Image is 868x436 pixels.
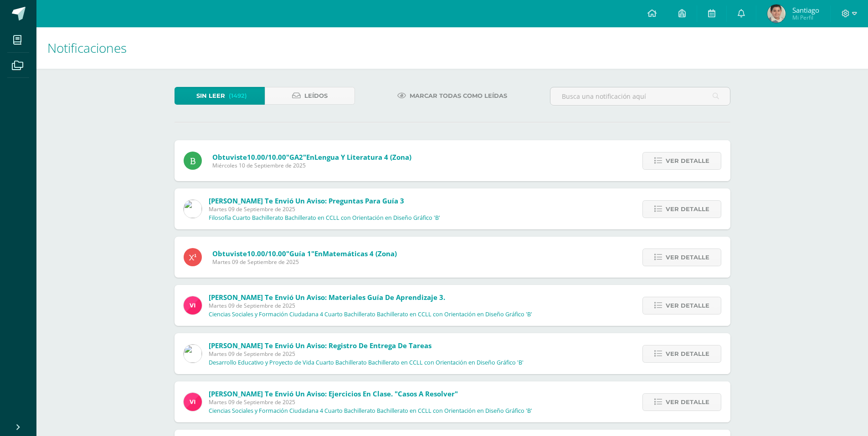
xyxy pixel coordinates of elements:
[247,249,286,258] span: 10.00/10.00
[209,214,440,222] p: Filosofía Cuarto Bachillerato Bachillerato en CCLL con Orientación en Diseño Gráfico 'B'
[666,394,709,411] span: Ver detalle
[175,87,265,105] a: Sin leer(1492)
[212,152,411,162] span: Obtuviste en
[209,350,524,358] span: Martes 09 de Septiembre de 2025
[209,293,445,302] span: [PERSON_NAME] te envió un aviso: Materiales Guía de aprendizaje 3.
[792,14,819,21] span: Mi Perfil
[209,205,440,213] span: Martes 09 de Septiembre de 2025
[212,249,397,258] span: Obtuviste en
[184,393,202,411] img: bd6d0aa147d20350c4821b7c643124fa.png
[209,407,532,415] p: Ciencias Sociales y Formación Ciudadana 4 Cuarto Bachillerato Bachillerato en CCLL con Orientació...
[314,152,411,162] span: Lengua y Literatura 4 (Zona)
[666,297,709,314] span: Ver detalle
[666,249,709,266] span: Ver detalle
[410,87,507,104] span: Marcar todas como leídas
[767,5,786,23] img: 0763504484c9044cbf5be1d5c74fd0dd.png
[212,258,397,266] span: Martes 09 de Septiembre de 2025
[304,87,328,104] span: Leídos
[209,311,532,318] p: Ciencias Sociales y Formación Ciudadana 4 Cuarto Bachillerato Bachillerato en CCLL con Orientació...
[792,5,819,15] span: Santiago
[666,152,709,169] span: Ver detalle
[209,196,404,205] span: [PERSON_NAME] te envió un aviso: Preguntas para guía 3
[323,249,397,258] span: Matemáticas 4 (Zona)
[247,152,286,162] span: 10.00/10.00
[209,398,532,406] span: Martes 09 de Septiembre de 2025
[184,345,202,363] img: 6dfd641176813817be49ede9ad67d1c4.png
[550,87,730,105] input: Busca una notificación aquí
[184,200,202,218] img: 6dfd641176813817be49ede9ad67d1c4.png
[286,152,306,162] span: "GA2"
[209,302,532,309] span: Martes 09 de Septiembre de 2025
[666,201,709,218] span: Ver detalle
[47,39,127,56] span: Notificaciones
[265,87,355,105] a: Leídos
[196,87,225,104] span: Sin leer
[209,359,524,366] p: Desarrollo Educativo y Proyecto de Vida Cuarto Bachillerato Bachillerato en CCLL con Orientación ...
[666,345,709,362] span: Ver detalle
[229,87,247,104] span: (1492)
[212,162,411,169] span: Miércoles 10 de Septiembre de 2025
[209,341,431,350] span: [PERSON_NAME] te envió un aviso: Registro de entrega de tareas
[386,87,519,105] a: Marcar todas como leídas
[184,296,202,314] img: bd6d0aa147d20350c4821b7c643124fa.png
[209,389,458,398] span: [PERSON_NAME] te envió un aviso: Ejercicios en Clase. "Casos a resolver"
[286,249,314,258] span: "Guía 1"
